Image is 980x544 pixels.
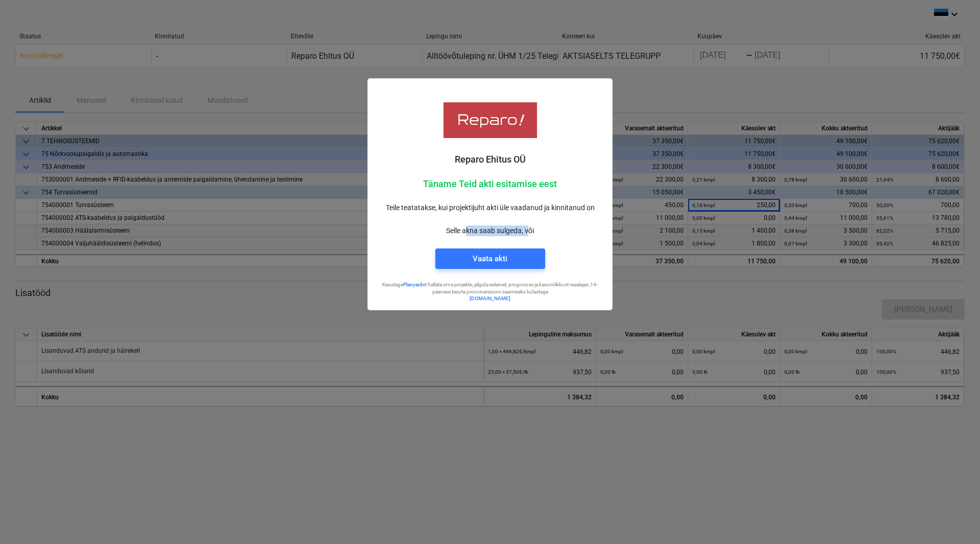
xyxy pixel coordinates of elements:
p: Teile teatatakse, kui projektijuht akti üle vaadanud ja kinnitanud on [376,202,604,213]
a: Planyard [403,282,423,287]
div: Vaata akti [473,252,507,265]
p: Kasutage et hallata oma projekte, jälgida eelarvet, prognoose ja kasumlikkust reaalajas. 14-päeva... [376,281,604,295]
p: Reparo Ehitus OÜ [376,153,604,166]
p: Selle akna saab sulgeda, või [376,225,604,236]
button: Vaata akti [435,248,545,269]
p: Täname Teid akti esitamise eest [376,178,604,190]
a: [DOMAIN_NAME] [470,296,510,301]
